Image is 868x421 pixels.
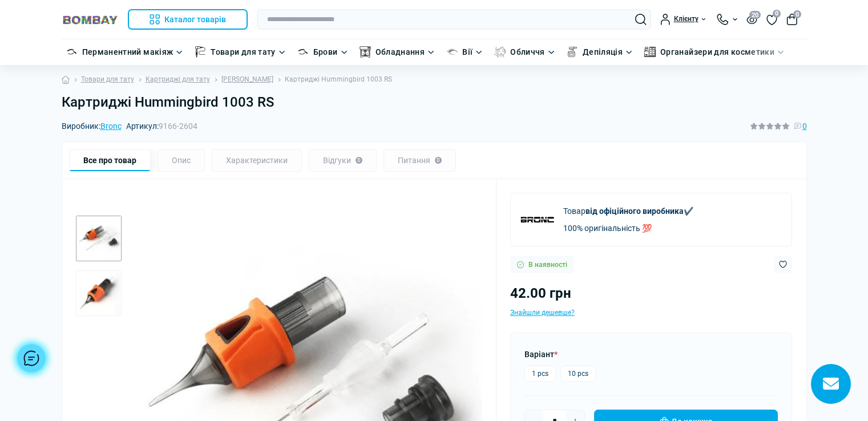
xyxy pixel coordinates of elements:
a: Обличчя [510,46,545,58]
button: Каталог товарів [128,9,248,30]
img: Обладнання [360,46,371,58]
a: Товари для тату [211,46,275,58]
button: Wishlist button [774,256,792,273]
img: BOMBAY [62,14,119,25]
img: Bronc [520,203,554,237]
div: Все про товар [69,149,151,172]
span: 20 [749,11,761,19]
a: Bronc [100,122,122,131]
span: 0 [793,10,801,18]
h1: Картриджі Hummingbird 1003 RS [62,94,807,111]
a: Перманентний макіяж [82,46,173,58]
div: В наявності [510,256,574,273]
a: [PERSON_NAME] [221,74,273,85]
div: Опис [158,149,205,172]
img: Брови [297,46,309,58]
span: 0 [773,10,781,18]
a: Вії [462,46,473,58]
p: 100% оригінальність 💯 [563,222,693,234]
span: 9166-2604 [159,122,197,131]
b: від офіційного виробника [586,207,684,216]
span: Знайшли дешевше? [510,309,575,317]
label: Варіант [524,348,558,361]
a: Депіляція [583,46,623,58]
span: Артикул: [126,122,197,130]
img: Картриджі Hummingbird 1003 RS [76,216,122,261]
span: Виробник: [62,122,122,130]
img: Перманентний макіяж [66,46,78,58]
span: 42.00 грн [510,285,571,301]
button: Search [635,14,647,25]
img: Вії [446,46,458,58]
a: Обладнання [376,46,425,58]
div: Відгуки [309,149,377,172]
div: Питання [383,149,456,172]
img: Товари для тату [195,46,206,58]
img: Обличчя [494,46,506,58]
a: Товари для тату [81,74,134,85]
span: 0 [802,120,807,132]
label: 10 pcs [560,366,596,382]
label: 1 pcs [524,366,556,382]
button: 0 [786,14,798,25]
div: 2 / 2 [76,270,122,316]
div: Характеристики [212,149,302,172]
img: Депіляція [567,46,578,58]
a: Органайзери для косметики [660,46,774,58]
p: Товар ✔️ [563,205,693,217]
a: Брови [313,46,338,58]
img: Картриджі Hummingbird 1003 RS [76,270,122,316]
a: Картриджі для тату [146,74,210,85]
button: 20 [746,14,757,24]
li: Картриджі Hummingbird 1003 RS [273,74,392,85]
div: 1 / 2 [76,216,122,261]
a: 0 [766,13,777,26]
nav: breadcrumb [62,65,807,94]
img: Органайзери для косметики [644,46,656,58]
